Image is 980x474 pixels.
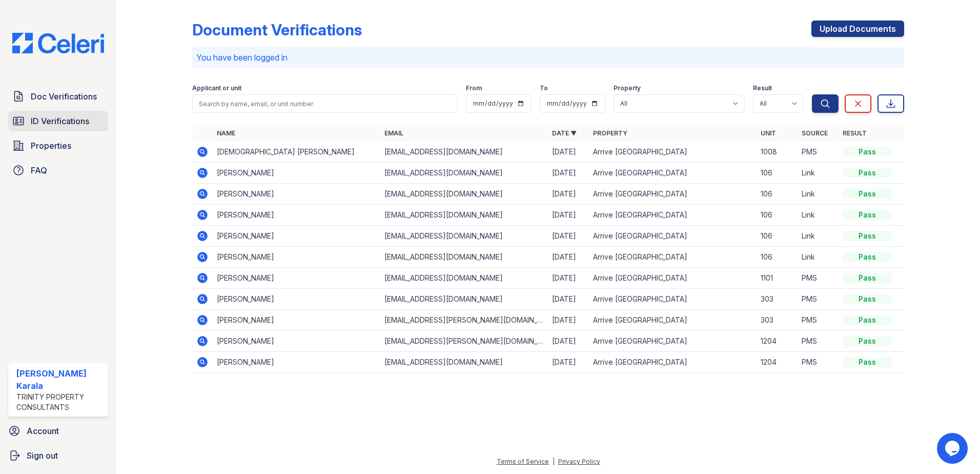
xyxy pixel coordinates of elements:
[798,289,839,310] td: PMS
[802,129,828,137] a: Source
[192,21,362,39] div: Document Verifications
[380,163,548,184] td: [EMAIL_ADDRESS][DOMAIN_NAME]
[589,352,757,373] td: Arrive [GEOGRAPHIC_DATA]
[798,331,839,352] td: PMS
[589,184,757,205] td: Arrive [GEOGRAPHIC_DATA]
[31,140,71,152] span: Properties
[614,84,641,92] label: Property
[497,458,549,465] a: Terms of Service
[213,352,380,373] td: [PERSON_NAME]
[589,205,757,226] td: Arrive [GEOGRAPHIC_DATA]
[798,184,839,205] td: Link
[213,289,380,310] td: [PERSON_NAME]
[548,205,589,226] td: [DATE]
[757,142,798,163] td: 1008
[798,247,839,268] td: Link
[548,352,589,373] td: [DATE]
[213,331,380,352] td: [PERSON_NAME]
[843,168,892,178] div: Pass
[548,289,589,310] td: [DATE]
[798,268,839,289] td: PMS
[27,449,58,462] span: Sign out
[589,247,757,268] td: Arrive [GEOGRAPHIC_DATA]
[213,184,380,205] td: [PERSON_NAME]
[548,268,589,289] td: [DATE]
[213,142,380,163] td: [DEMOGRAPHIC_DATA] [PERSON_NAME]
[843,189,892,199] div: Pass
[213,226,380,247] td: [PERSON_NAME]
[380,268,548,289] td: [EMAIL_ADDRESS][DOMAIN_NAME]
[213,268,380,289] td: [PERSON_NAME]
[548,310,589,331] td: [DATE]
[811,21,904,37] a: Upload Documents
[843,210,892,220] div: Pass
[380,205,548,226] td: [EMAIL_ADDRESS][DOMAIN_NAME]
[589,142,757,163] td: Arrive [GEOGRAPHIC_DATA]
[558,458,600,465] a: Privacy Policy
[937,433,970,464] iframe: chat widget
[757,268,798,289] td: 1101
[548,226,589,247] td: [DATE]
[213,205,380,226] td: [PERSON_NAME]
[540,84,548,92] label: To
[466,84,482,92] label: From
[380,142,548,163] td: [EMAIL_ADDRESS][DOMAIN_NAME]
[757,163,798,184] td: 106
[8,111,108,131] a: ID Verifications
[8,135,108,156] a: Properties
[548,247,589,268] td: [DATE]
[548,142,589,163] td: [DATE]
[16,367,104,392] div: [PERSON_NAME] Karala
[548,331,589,352] td: [DATE]
[380,310,548,331] td: [EMAIL_ADDRESS][PERSON_NAME][DOMAIN_NAME]
[380,331,548,352] td: [EMAIL_ADDRESS][PERSON_NAME][DOMAIN_NAME]
[798,226,839,247] td: Link
[213,163,380,184] td: [PERSON_NAME]
[192,84,241,92] label: Applicant or unit
[843,273,892,283] div: Pass
[380,247,548,268] td: [EMAIL_ADDRESS][DOMAIN_NAME]
[4,445,112,466] a: Sign out
[753,84,772,92] label: Result
[31,90,97,103] span: Doc Verifications
[217,129,235,137] a: Name
[757,205,798,226] td: 106
[757,331,798,352] td: 1204
[192,94,458,113] input: Search by name, email, or unit number
[843,315,892,325] div: Pass
[31,164,47,176] span: FAQ
[843,357,892,367] div: Pass
[4,33,112,53] img: CE_Logo_Blue-a8612792a0a2168367f1c8372b55b34899dd931a85d93a1a3d3e32e68fde9ad4.png
[757,226,798,247] td: 106
[380,226,548,247] td: [EMAIL_ADDRESS][DOMAIN_NAME]
[761,129,776,137] a: Unit
[589,289,757,310] td: Arrive [GEOGRAPHIC_DATA]
[589,268,757,289] td: Arrive [GEOGRAPHIC_DATA]
[843,231,892,241] div: Pass
[593,129,627,137] a: Property
[384,129,403,137] a: Email
[798,205,839,226] td: Link
[213,310,380,331] td: [PERSON_NAME]
[757,289,798,310] td: 303
[843,147,892,157] div: Pass
[380,289,548,310] td: [EMAIL_ADDRESS][DOMAIN_NAME]
[27,425,59,437] span: Account
[196,51,900,64] p: You have been logged in
[589,310,757,331] td: Arrive [GEOGRAPHIC_DATA]
[798,163,839,184] td: Link
[757,310,798,331] td: 303
[589,163,757,184] td: Arrive [GEOGRAPHIC_DATA]
[8,160,108,181] a: FAQ
[548,184,589,205] td: [DATE]
[552,129,577,137] a: Date ▼
[213,247,380,268] td: [PERSON_NAME]
[757,352,798,373] td: 1204
[798,310,839,331] td: PMS
[16,392,104,412] div: Trinity Property Consultants
[843,294,892,304] div: Pass
[843,129,867,137] a: Result
[798,142,839,163] td: PMS
[380,184,548,205] td: [EMAIL_ADDRESS][DOMAIN_NAME]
